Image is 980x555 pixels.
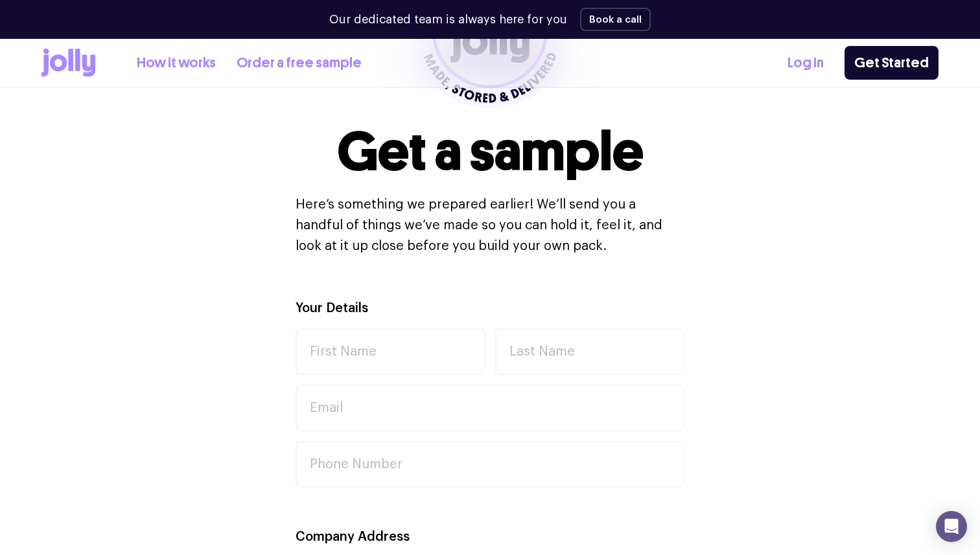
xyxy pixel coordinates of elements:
p: Our dedicated team is always here for you [329,11,567,28]
label: Company Address [296,528,410,547]
a: Get Started [845,46,939,80]
label: Your Details [296,299,368,318]
button: Book a call [580,8,651,31]
p: Here’s something we prepared earlier! We’ll send you a handful of things we’ve made so you can ho... [296,194,684,256]
div: Open Intercom Messenger [936,511,967,542]
a: Log In [787,52,824,74]
a: Order a free sample [237,52,362,74]
h1: Get a sample [337,124,644,179]
a: How it works [137,52,216,74]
